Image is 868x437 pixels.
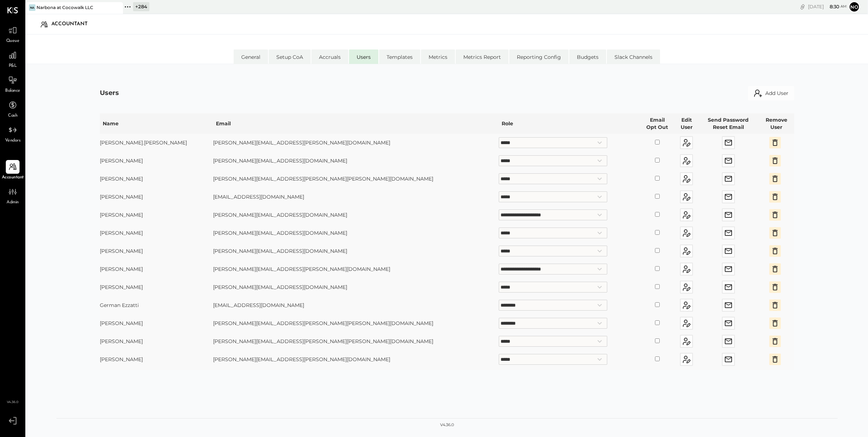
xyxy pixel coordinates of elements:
[698,113,758,134] th: Send Password Reset Email
[100,170,213,188] td: [PERSON_NAME]
[213,113,499,134] th: Email
[440,422,454,428] div: v 4.36.0
[213,368,499,386] td: [PERSON_NAME][EMAIL_ADDRESS][DOMAIN_NAME]
[639,113,675,134] th: Email Opt Out
[213,224,499,242] td: [PERSON_NAME][EMAIL_ADDRESS][DOMAIN_NAME]
[0,73,25,94] a: Balance
[456,49,509,64] li: Metrics Report
[51,18,95,30] div: Accountant
[569,49,606,64] li: Budgets
[0,23,25,44] a: Queue
[100,278,213,296] td: [PERSON_NAME]
[100,242,213,260] td: [PERSON_NAME]
[0,98,25,119] a: Cash
[213,206,499,224] td: [PERSON_NAME][EMAIL_ADDRESS][DOMAIN_NAME]
[0,160,25,181] a: Accountant
[100,206,213,224] td: [PERSON_NAME]
[213,134,499,152] td: [PERSON_NAME][EMAIL_ADDRESS][PERSON_NAME][DOMAIN_NAME]
[848,1,860,13] button: No
[6,38,20,44] span: Queue
[213,314,499,332] td: [PERSON_NAME][EMAIL_ADDRESS][PERSON_NAME][PERSON_NAME][DOMAIN_NAME]
[8,113,17,119] span: Cash
[100,88,119,98] div: Users
[499,113,639,134] th: Role
[808,3,847,10] div: [DATE]
[213,350,499,368] td: [PERSON_NAME][EMAIL_ADDRESS][PERSON_NAME][DOMAIN_NAME]
[213,332,499,350] td: [PERSON_NAME][EMAIL_ADDRESS][PERSON_NAME][PERSON_NAME][DOMAIN_NAME]
[748,86,794,100] button: Add User
[379,49,420,64] li: Templates
[213,170,499,188] td: [PERSON_NAME][EMAIL_ADDRESS][PERSON_NAME][PERSON_NAME][DOMAIN_NAME]
[37,4,93,10] div: Narbona at Cocowalk LLC
[213,188,499,206] td: [EMAIL_ADDRESS][DOMAIN_NAME]
[349,49,378,64] li: Users
[5,138,21,144] span: Vendors
[133,2,149,11] div: + 284
[213,242,499,260] td: [PERSON_NAME][EMAIL_ADDRESS][DOMAIN_NAME]
[100,134,213,152] td: [PERSON_NAME].[PERSON_NAME]
[100,224,213,242] td: [PERSON_NAME]
[100,188,213,206] td: [PERSON_NAME]
[269,49,311,64] li: Setup CoA
[100,314,213,332] td: [PERSON_NAME]
[29,4,35,11] div: Na
[100,260,213,278] td: [PERSON_NAME]
[234,49,268,64] li: General
[509,49,569,64] li: Reporting Config
[421,49,455,64] li: Metrics
[100,332,213,350] td: [PERSON_NAME]
[100,296,213,314] td: German Ezzatti
[100,152,213,170] td: [PERSON_NAME]
[100,368,213,386] td: [PERSON_NAME]
[758,113,794,134] th: Remove User
[607,49,660,64] li: Slack Channels
[2,174,24,181] span: Accountant
[9,63,17,69] span: P&L
[799,3,806,10] div: copy link
[100,350,213,368] td: [PERSON_NAME]
[213,152,499,170] td: [PERSON_NAME][EMAIL_ADDRESS][DOMAIN_NAME]
[0,185,25,206] a: Admin
[213,296,499,314] td: [EMAIL_ADDRESS][DOMAIN_NAME]
[213,260,499,278] td: [PERSON_NAME][EMAIL_ADDRESS][PERSON_NAME][DOMAIN_NAME]
[100,113,213,134] th: Name
[675,113,698,134] th: Edit User
[311,49,348,64] li: Accruals
[213,278,499,296] td: [PERSON_NAME][EMAIL_ADDRESS][DOMAIN_NAME]
[7,199,19,206] span: Admin
[0,123,25,144] a: Vendors
[5,88,20,94] span: Balance
[0,48,25,69] a: P&L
